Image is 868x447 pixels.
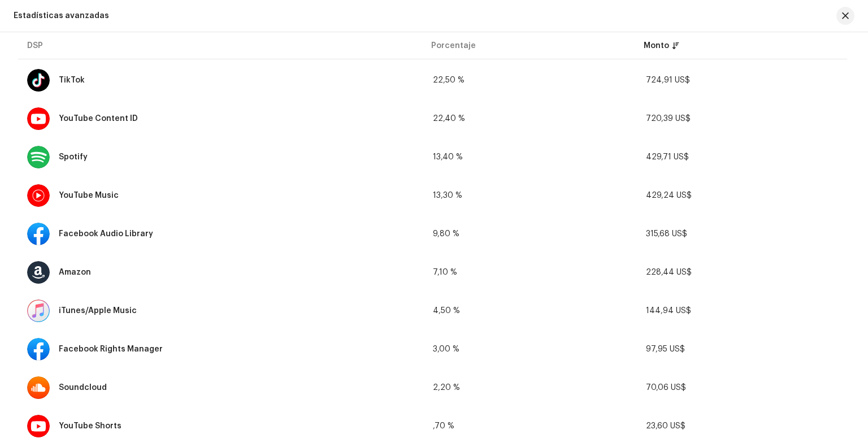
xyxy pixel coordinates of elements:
[646,76,690,84] span: 724,91 US$
[433,76,465,84] span: 22,50 %
[433,384,460,392] span: 2,20 %
[646,230,687,238] span: 315,68 US$
[433,307,460,315] span: 4,50 %
[646,307,691,315] span: 144,94 US$
[433,192,462,199] span: 13,30 %
[433,345,459,353] span: 3,00 %
[433,230,459,238] span: 9,80 %
[646,422,685,430] span: 23,60 US$
[646,268,692,276] span: 228,44 US$
[433,115,465,123] span: 22,40 %
[433,153,463,161] span: 13,40 %
[646,153,689,161] span: 429,71 US$
[646,115,691,123] span: 720,39 US$
[433,422,454,430] span: ,70 %
[646,192,692,199] span: 429,24 US$
[433,268,457,276] span: 7,10 %
[646,345,685,353] span: 97,95 US$
[646,384,686,392] span: 70,06 US$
